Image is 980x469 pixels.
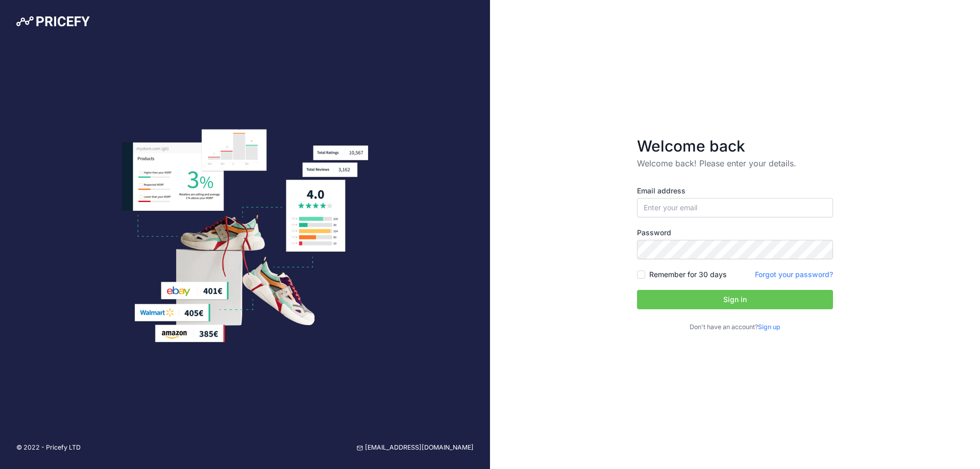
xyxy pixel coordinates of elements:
[755,270,833,279] a: Forgot your password?
[649,269,726,280] label: Remember for 30 days
[637,290,833,309] button: Sign in
[637,137,833,155] h3: Welcome back
[637,198,833,217] input: Enter your email
[637,186,833,196] label: Email address
[16,443,81,453] p: © 2022 - Pricefy LTD
[637,228,833,238] label: Password
[16,16,90,27] img: Pricefy
[637,323,833,332] p: Don't have an account?
[637,157,833,169] p: Welcome back! Please enter your details.
[357,443,474,453] a: [EMAIL_ADDRESS][DOMAIN_NAME]
[758,323,780,331] a: Sign up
